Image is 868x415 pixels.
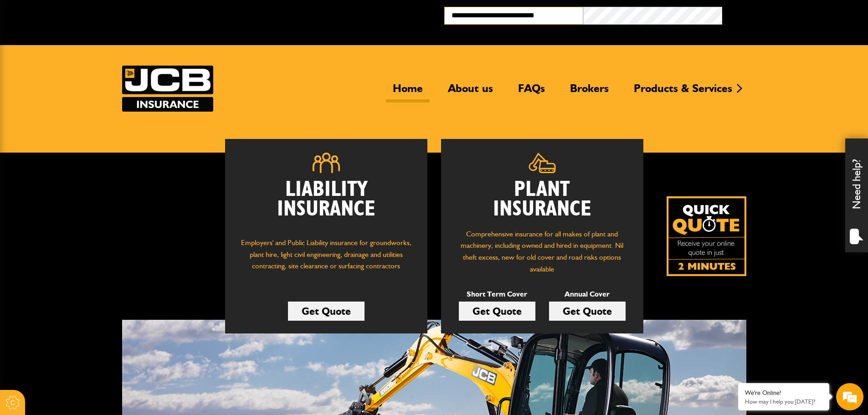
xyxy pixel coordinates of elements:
[563,82,616,102] a: Brokers
[745,398,822,405] p: How may I help you today?
[122,66,213,112] a: JCB Insurance Services
[745,389,822,397] div: We're Online!
[459,288,535,300] p: Short Term Cover
[845,138,868,252] div: Need help?
[667,196,746,276] img: Quick Quote
[455,180,630,219] h2: Plant Insurance
[549,288,626,300] p: Annual Cover
[627,82,739,102] a: Products & Services
[288,302,365,321] a: Get Quote
[511,82,552,102] a: FAQs
[459,302,535,321] a: Get Quote
[549,302,626,321] a: Get Quote
[667,196,746,276] a: Get your insurance quote isn just 2-minutes
[239,180,414,228] h2: Liability Insurance
[386,82,430,102] a: Home
[722,7,861,21] button: Broker Login
[239,237,414,281] p: Employers' and Public Liability insurance for groundworks, plant hire, light civil engineering, d...
[455,228,630,275] p: Comprehensive insurance for all makes of plant and machinery, including owned and hired in equipm...
[122,66,213,112] img: JCB Insurance Services logo
[441,82,500,102] a: About us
